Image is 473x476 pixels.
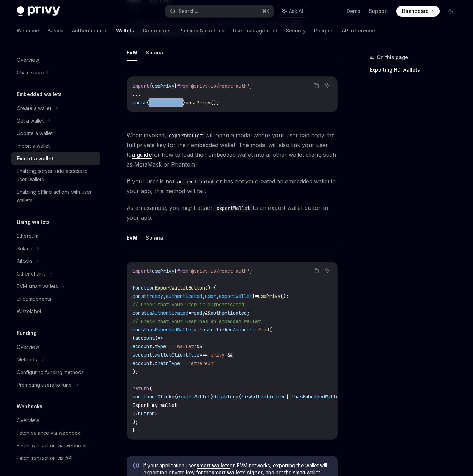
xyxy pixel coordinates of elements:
[11,427,100,439] a: Fetch balance via webhook
[396,6,440,17] a: Dashboard
[155,360,180,366] span: chainType
[17,282,58,291] div: EVM smart wallets
[149,268,152,274] span: {
[158,335,163,341] span: =>
[258,327,269,333] span: find
[155,285,205,291] span: ExportWalletButton
[132,268,149,274] span: import
[11,305,100,318] a: Whitelabel
[269,327,272,333] span: (
[17,257,32,265] div: Bitcoin
[17,167,96,184] div: Enabling server-side access to user wallets
[252,293,255,299] span: }
[72,22,108,39] a: Authentication
[152,360,155,366] span: .
[132,385,149,391] span: return
[402,8,429,15] span: Dashboard
[244,394,286,400] span: isAuthenticated
[280,293,289,299] span: ();
[146,44,163,61] button: Solana
[17,356,37,364] div: Methods
[370,64,462,75] a: Exporting HD wallets
[163,293,166,299] span: ,
[155,343,166,350] span: type
[132,293,146,299] span: const
[377,53,408,61] span: On this page
[17,244,32,253] div: Solana
[127,44,137,61] button: EVM
[11,54,100,66] a: Overview
[155,410,158,417] span: >
[116,22,134,39] a: Wallets
[205,310,211,316] span: &&
[135,394,152,400] span: button
[286,22,306,39] a: Security
[11,140,100,152] a: Import a wallet
[17,22,39,39] a: Welcome
[132,427,135,433] span: }
[11,414,100,427] a: Overview
[177,394,211,400] span: exportWallet
[146,327,194,333] span: hasEmbeddedWallet
[11,165,100,186] a: Enabling server-side access to user wallets
[241,394,244,400] span: !
[135,335,155,341] span: account
[346,8,360,15] a: Demo
[177,83,188,89] span: from
[312,81,321,90] button: Copy the contents from the code block
[17,104,51,112] div: Create a wallet
[132,410,138,417] span: </
[146,229,163,246] button: Solana
[174,394,177,400] span: {
[179,22,224,39] a: Policies & controls
[178,7,198,15] div: Search...
[213,327,216,333] span: .
[132,310,146,316] span: const
[17,129,53,138] div: Update a wallet
[174,268,177,274] span: }
[17,429,81,437] div: Fetch balance via webhook
[17,117,44,125] div: Get a wallet
[11,293,100,305] a: UI components
[219,293,252,299] span: exportWallet
[211,100,219,106] span: ();
[17,154,53,163] div: Export a wallet
[11,452,100,464] a: Fetch transaction via API
[188,100,211,106] span: usePrivy
[132,318,261,324] span: // Check that your user has an embedded wallet
[11,186,100,207] a: Enabling offline actions with user wallets
[132,285,155,291] span: function
[289,8,303,15] span: Ask AI
[17,218,50,226] h5: Using wallets
[188,360,216,366] span: 'ethereum'
[132,419,138,425] span: );
[132,394,135,400] span: <
[202,293,205,299] span: ,
[132,352,152,358] span: account
[180,360,188,366] span: ===
[17,416,39,425] div: Overview
[132,327,146,333] span: const
[17,329,37,337] h5: Funding
[216,327,255,333] span: linkedAccounts
[146,293,149,299] span: {
[291,394,294,400] span: !
[127,130,338,169] span: When invoked, will open a modal where your user can copy the full private key for their embedded ...
[11,439,100,452] a: Fetch transaction via webhook
[255,327,258,333] span: .
[188,83,250,89] span: '@privy-io/react-auth'
[233,22,277,39] a: User management
[138,410,155,417] span: button
[247,310,250,316] span: ;
[227,352,233,358] span: &&
[149,385,152,391] span: (
[149,100,183,106] span: exportWallet
[155,352,199,358] span: walletClientType
[11,341,100,353] a: Overview
[214,204,253,212] code: exportWallet
[250,83,252,89] span: ;
[17,343,39,351] div: Overview
[312,266,321,275] button: Copy the contents from the code block
[212,469,263,475] strong: smart wallet’s signer
[132,335,135,341] span: (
